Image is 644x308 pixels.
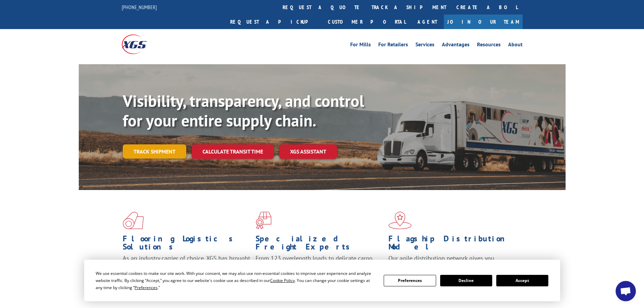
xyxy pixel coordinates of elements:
a: Join Our Team [444,15,523,29]
a: Request a pickup [225,15,323,29]
a: [PHONE_NUMBER] [122,4,157,10]
button: Decline [440,275,492,286]
h1: Specialized Freight Experts [256,235,383,254]
a: For Retailers [378,42,408,49]
p: From 123 overlength loads to delicate cargo, our experienced staff knows the best way to move you... [256,254,383,284]
span: Preferences [135,285,158,290]
h1: Flooring Logistics Solutions [123,235,251,254]
button: Accept [496,275,548,286]
img: xgs-icon-focused-on-flooring-red [256,212,271,229]
a: Services [415,42,434,49]
a: Track shipment [123,144,186,159]
a: XGS ASSISTANT [279,144,337,159]
a: About [508,42,523,49]
h1: Flagship Distribution Model [388,235,516,254]
button: Preferences [384,275,436,286]
a: Advantages [442,42,470,49]
div: We use essential cookies to make our site work. With your consent, we may also use non-essential ... [96,270,376,291]
a: Customer Portal [323,15,411,29]
a: Calculate transit time [192,144,274,159]
a: For Mills [350,42,371,49]
span: Cookie Policy [270,278,295,283]
span: Our agile distribution network gives you nationwide inventory management on demand. [388,254,513,270]
div: Open chat [616,281,636,301]
div: Cookie Consent Prompt [84,260,560,301]
b: Visibility, transparency, and control for your entire supply chain. [123,90,364,131]
a: Agent [411,15,444,29]
img: xgs-icon-total-supply-chain-intelligence-red [123,212,144,229]
img: xgs-icon-flagship-distribution-model-red [388,212,412,229]
a: Resources [477,42,501,49]
span: As an industry carrier of choice, XGS has brought innovation and dedication to flooring logistics... [123,254,250,278]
